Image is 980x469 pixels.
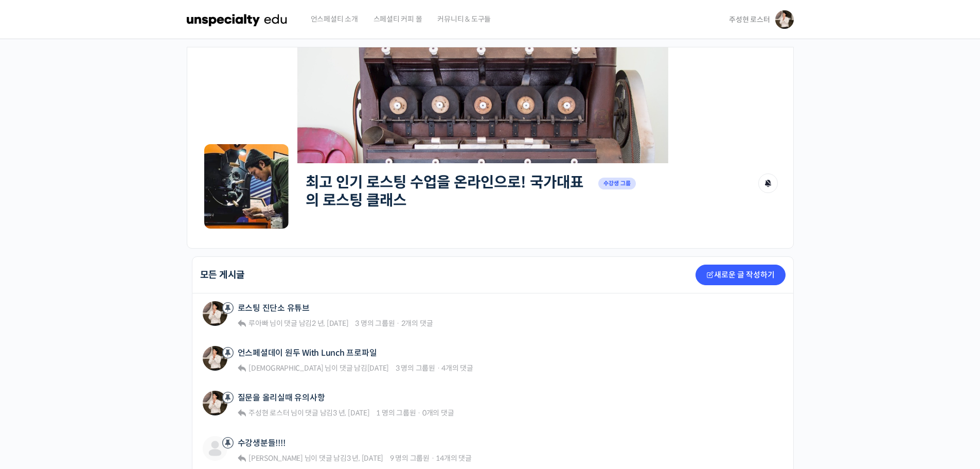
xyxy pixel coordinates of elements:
[422,408,454,418] span: 0개의 댓글
[396,363,435,373] span: 3 명의 그룹원
[401,319,433,328] span: 2개의 댓글
[306,173,593,209] h2: 최고 인기 로스팅 수업을 온라인으로! 국가대표의 로스팅 클래스
[200,270,245,280] h2: 모든 게시글
[248,319,268,328] span: 루아빠
[431,454,435,463] span: ·
[247,319,268,328] a: 루아빠
[347,454,383,463] a: 3 년, [DATE]
[436,454,471,463] span: 14개의 댓글
[247,363,323,373] a: [DEMOGRAPHIC_DATA]
[238,393,325,403] a: 질문을 올리실때 유의사항
[203,143,290,230] img: Group logo of 최고 인기 로스팅 수업을 온라인으로! 국가대표의 로스팅 클래스
[247,408,369,418] span: 님이 댓글 남김
[247,454,303,463] a: [PERSON_NAME]
[333,408,369,418] a: 3 년, [DATE]
[248,454,303,463] span: [PERSON_NAME]
[248,363,324,373] span: [DEMOGRAPHIC_DATA]
[248,408,289,418] span: 주성현 로스터
[396,319,400,328] span: ·
[247,454,383,463] span: 님이 댓글 남김
[238,348,377,358] a: 언스페셜데이 원두 With Lunch 프로파일
[696,265,786,285] a: 새로운 글 작성하기
[247,319,348,328] span: 님이 댓글 남김
[367,363,389,373] a: [DATE]
[312,319,348,328] a: 2 년, [DATE]
[247,408,289,418] a: 주성현 로스터
[355,319,395,328] span: 3 명의 그룹원
[247,363,389,373] span: 님이 댓글 남김
[598,178,636,189] span: 수강생 그룹
[441,363,473,373] span: 4개의 댓글
[376,408,416,418] span: 1 명의 그룹원
[417,408,421,418] span: ·
[238,303,310,313] a: 로스팅 진단소 유튜브
[238,438,286,448] a: 수강생분들!!!!
[729,15,770,24] span: 주성현 로스터
[390,454,430,463] span: 9 명의 그룹원
[437,363,440,373] span: ·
